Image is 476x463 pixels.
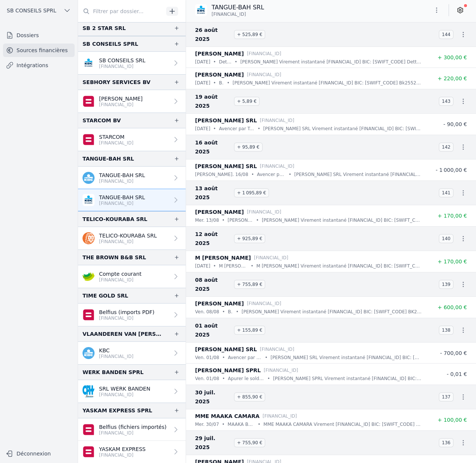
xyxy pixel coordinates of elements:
div: • [227,79,230,87]
p: mer. 30/07 [195,421,219,428]
p: [PERSON_NAME] [99,95,143,102]
p: [FINANCIAL_ID] [99,353,134,359]
span: - 700,00 € [440,350,467,356]
span: 13 août 2025 [195,184,231,202]
p: Compte courant [99,270,141,278]
p: [PERSON_NAME] [195,299,244,308]
span: 16 août 2025 [195,138,231,156]
p: [FINANCIAL_ID] [254,254,288,262]
span: + 600,00 € [437,304,467,310]
p: Avencer par Tangue Bah SRL total [219,125,255,132]
p: M [PERSON_NAME] [219,262,248,270]
div: • [256,216,259,224]
span: 19 août 2025 [195,92,231,110]
p: ven. 01/08 [195,375,219,382]
div: • [251,171,254,178]
p: [PERSON_NAME] Virement instantané [FINANCIAL_ID] BIC: [SWIFT_CODE] Dettes 10.24 heures [240,58,422,66]
p: [FINANCIAL_ID] [247,71,281,78]
p: M [PERSON_NAME] [195,253,251,262]
span: + 755,89 € [234,280,265,289]
p: Dettes [219,58,232,66]
p: TANGUE-BAH SRL [212,3,264,12]
div: TIME GOLD SRL [83,291,128,300]
p: [PERSON_NAME] SRL Virement instantané [FINANCIAL_ID] BIC: [SWIFT_CODE] Avencer par Tangue Bah SRL... [263,125,422,132]
span: 143 [439,97,453,106]
img: kbc.png [83,172,95,184]
img: BANQUE_CPH_CPHBBE75XXX.png [83,385,95,397]
div: • [222,375,225,382]
p: [FINANCIAL_ID] [264,367,298,374]
p: [FINANCIAL_ID] [99,140,134,146]
p: [PERSON_NAME] SRL Virement instantané [FINANCIAL_ID] BIC: [SWIFT_CODE] Avencer par Tangue Bah SRL... [270,354,422,361]
p: [FINANCIAL_ID] [99,63,146,69]
button: Déconnexion [3,448,75,460]
span: - 0,01 € [447,371,467,377]
p: [DATE] [195,79,210,87]
img: belfius.png [83,309,95,321]
p: MAAKA BOOM [228,421,255,428]
p: [PERSON_NAME] [195,49,244,58]
span: 141 [439,188,453,197]
div: • [251,262,253,270]
button: SB CONSEILS SPRL [3,5,75,17]
div: • [267,375,270,382]
span: SB CONSEILS SPRL [7,7,56,14]
div: • [236,308,239,316]
p: [FINANCIAL_ID] [247,300,281,307]
img: belfius.png [83,446,95,458]
div: • [222,308,225,316]
p: [FINANCIAL_ID] [99,277,141,283]
p: [DATE] [195,262,210,270]
a: TANGUE-BAH SRL [FINANCIAL_ID] [78,167,186,189]
span: 08 août 2025 [195,275,231,293]
span: 29 juil. 2025 [195,434,231,452]
div: SB CONSEILS SPRL [83,39,138,48]
a: STARCOM [FINANCIAL_ID] [78,128,186,151]
p: [DATE] [195,58,210,66]
img: KBC_BRUSSELS_KREDBEBB.png [195,4,207,16]
p: Avencer par Tangue Bah SRL total [257,171,285,178]
p: [PERSON_NAME] [195,70,244,79]
img: kbc.png [83,347,95,359]
p: ven. 01/08 [195,354,219,361]
p: [PERSON_NAME]. 16/08 [195,171,248,178]
p: [FINANCIAL_ID] [260,162,294,170]
span: 140 [439,234,453,243]
div: • [222,354,225,361]
a: Belfius (imports PDF) [FINANCIAL_ID] [78,304,186,326]
p: [FINANCIAL_ID] [99,102,143,108]
div: • [213,58,216,66]
div: TELICO-KOURABA SRL [83,215,147,224]
p: KBC [99,347,134,354]
a: Dossiers [3,29,75,42]
span: 138 [439,326,453,335]
div: • [213,125,216,132]
p: SRL WERK BANDEN [99,385,150,392]
p: Avencer par Tangue Bah SRL total [228,354,262,361]
a: Sources financières [3,44,75,57]
p: [FINANCIAL_ID] [99,178,145,184]
div: • [258,421,260,428]
div: • [213,79,216,87]
p: [FINANCIAL_ID] [99,315,155,321]
p: TELICO-KOURABA SRL [99,232,157,239]
div: • [213,262,216,270]
img: KBC_BRUSSELS_KREDBEBB.png [83,194,95,206]
p: [PERSON_NAME] [228,216,253,224]
p: [DATE] [195,125,210,132]
span: + 100,00 € [437,417,467,423]
p: Belfius (fichiers importés) [99,423,167,431]
a: KBC [FINANCIAL_ID] [78,342,186,364]
span: + 300,00 € [437,54,467,60]
p: [PERSON_NAME] SRL Virement instantané [FINANCIAL_ID] BIC: [SWIFT_CODE] Avencer par Tangue Bah SRL... [294,171,422,178]
p: [PERSON_NAME] SPRL Virement instantané [FINANCIAL_ID] BIC: [SWIFT_CODE] Apurer le solde négatif d... [273,375,422,382]
img: crelan.png [83,271,95,283]
a: Compte courant [FINANCIAL_ID] [78,265,186,288]
p: [FINANCIAL_ID] [99,239,157,245]
p: [FINANCIAL_ID] [260,117,294,124]
img: ing.png [83,232,95,244]
img: belfius-1.png [83,95,95,107]
p: [PERSON_NAME] [195,207,244,216]
a: TELICO-KOURABA SRL [FINANCIAL_ID] [78,227,186,250]
a: TANGUE-BAH SRL [FINANCIAL_ID] [78,189,186,211]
